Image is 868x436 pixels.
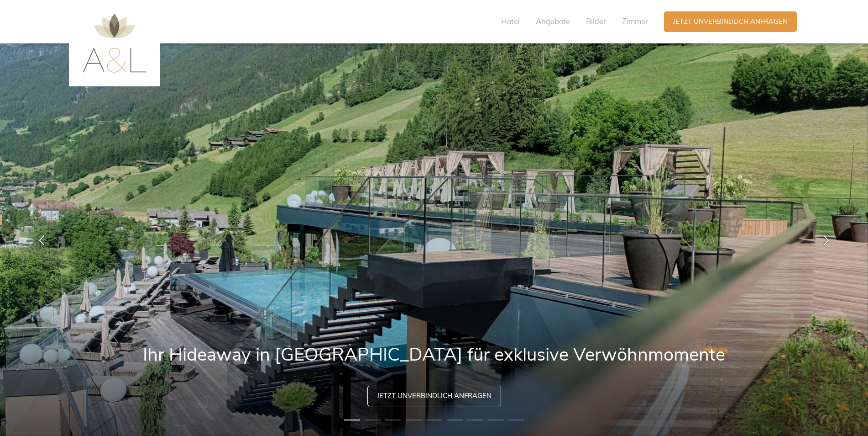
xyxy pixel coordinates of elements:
[586,16,606,27] span: Bilder
[673,17,788,27] span: Jetzt unverbindlich anfragen
[83,14,146,73] img: AMONTI & LUNARIS Wellnessresort
[622,16,648,27] span: Zimmer
[536,16,570,27] span: Angebote
[501,16,520,27] span: Hotel
[377,391,492,401] span: Jetzt unverbindlich anfragen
